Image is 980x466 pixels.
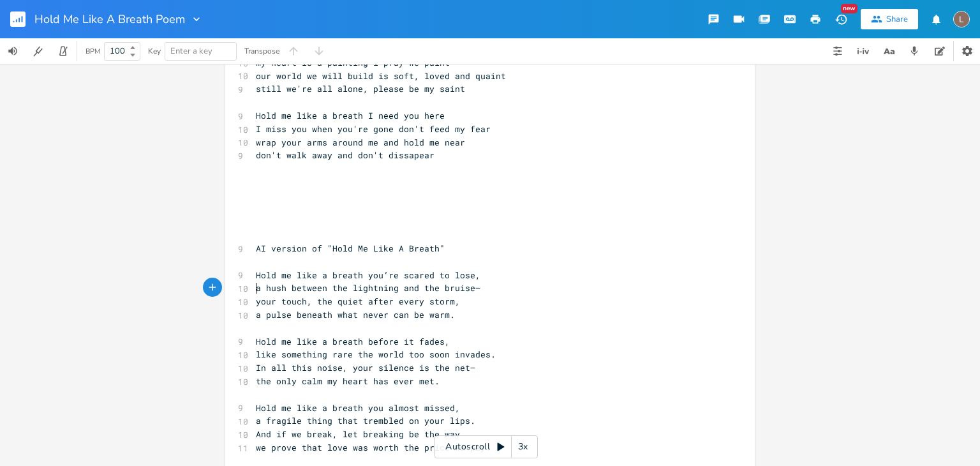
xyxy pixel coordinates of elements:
[256,149,434,161] span: don't walk away and don't dissapear
[886,13,908,25] div: Share
[34,13,185,25] span: Hold Me Like A Breath Poem
[256,296,460,307] span: your touch, the quiet after every storm,
[841,4,857,13] div: New
[256,402,460,414] span: Hold me like a breath you almost missed,
[256,123,491,135] span: I miss you when you're gone don't feed my fear
[434,435,538,458] div: Autoscroll
[244,47,279,55] div: Transpose
[256,362,475,373] span: In all this noise, your silence is the net—
[256,309,455,320] span: a pulse beneath what never can be warm.
[861,9,918,29] button: Share
[256,349,496,360] span: like something rare the world too soon invades.
[256,375,440,387] span: the only calm my heart has ever met.
[256,442,491,453] span: we prove that love was worth the price we pay.
[828,8,854,31] button: New
[256,83,465,94] span: still we're all alone, please be my saint
[953,11,970,27] img: Ellebug
[256,110,445,121] span: Hold me like a breath I need you here
[256,57,450,68] span: my heart is a painting i pray we paint
[148,47,161,55] div: Key
[256,336,450,347] span: Hold me like a breath before it fades,
[85,48,100,55] div: BPM
[512,435,535,458] div: 3x
[256,282,480,294] span: a hush between the lightning and the bruise—
[256,415,475,426] span: a fragile thing that trembled on your lips.
[256,137,465,148] span: wrap your arms around me and hold me near
[256,70,506,82] span: our world we will build is soft, loved and quaint
[170,45,212,57] span: Enter a key
[256,428,460,440] span: And if we break, let breaking be the way
[256,243,445,254] span: AI version of "Hold Me Like A Breath"
[256,269,480,281] span: Hold me like a breath you’re scared to lose,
